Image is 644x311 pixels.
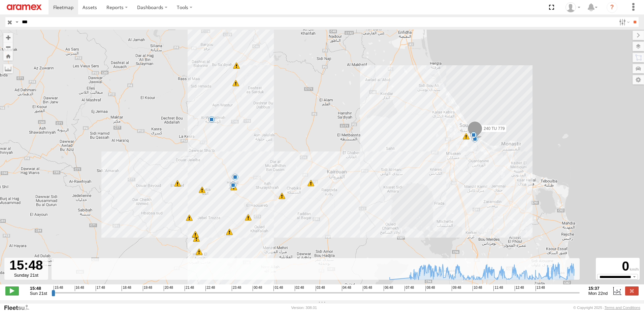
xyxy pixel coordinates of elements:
[616,17,631,27] label: Search Filter Options
[30,291,47,296] span: Sun 21st Sep 2025
[174,180,181,187] div: 6
[164,286,173,291] span: 20:48
[625,286,639,295] label: Close
[425,286,435,291] span: 08:48
[295,286,304,291] span: 02:48
[186,214,193,221] div: 6
[143,286,152,291] span: 19:48
[563,2,583,12] div: Nejah Benkhalifa
[185,286,194,291] span: 21:48
[5,286,19,295] label: Play/Stop
[30,286,47,291] strong: 15:48
[363,286,372,291] span: 05:48
[232,286,241,291] span: 23:48
[588,291,608,296] span: Mon 22nd Sep 2025
[597,259,639,274] div: 0
[484,126,505,131] span: 240 TU 779
[405,286,414,291] span: 07:48
[473,286,482,291] span: 10:48
[253,286,262,291] span: 00:48
[291,306,317,310] div: Version: 308.01
[205,286,215,291] span: 22:48
[96,286,105,291] span: 17:48
[493,286,503,291] span: 11:48
[14,17,20,27] label: Search Query
[452,286,461,291] span: 09:48
[588,286,608,291] strong: 15:37
[75,286,84,291] span: 16:48
[605,306,640,310] a: Terms and Conditions
[3,33,13,42] button: Zoom in
[3,42,13,51] button: Zoom out
[4,304,35,311] a: Visit our Website
[536,286,545,291] span: 13:48
[607,2,617,13] i: ?
[573,306,640,310] div: © Copyright 2025 -
[3,64,13,73] label: Measure
[273,286,283,291] span: 01:48
[384,286,393,291] span: 06:48
[122,286,131,291] span: 18:48
[3,51,13,61] button: Zoom Home
[316,286,325,291] span: 03:48
[342,286,351,291] span: 04:48
[515,286,524,291] span: 12:48
[54,286,63,291] span: 15:48
[7,4,42,10] img: aramex-logo.svg
[633,75,644,84] label: Map Settings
